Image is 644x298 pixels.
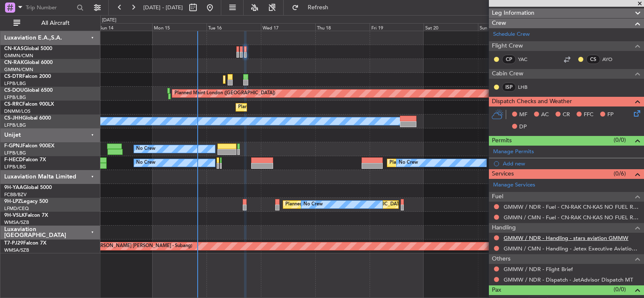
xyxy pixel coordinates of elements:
a: YAC [518,56,537,63]
a: LFPB/LBG [4,164,26,170]
span: Handling [492,223,516,233]
span: CN-KAS [4,46,24,51]
span: (0/0) [614,285,626,294]
a: T7-PJ29Falcon 7X [4,241,46,246]
span: 9H-YAA [4,185,23,190]
a: WMSA/SZB [4,247,29,253]
span: 9H-LPZ [4,199,21,204]
a: FCBB/BZV [4,192,27,198]
a: LFMD/CEQ [4,205,29,212]
a: GMMN / CMN - Handling - Jetex Executive Aviation [GEOGRAPHIC_DATA] GMMN / CMN [504,245,640,252]
a: AYO [602,56,621,63]
a: LFPB/LBG [4,150,26,156]
span: Others [492,254,510,264]
span: MF [519,111,527,119]
span: Cabin Crew [492,69,523,79]
div: CP [502,55,516,64]
a: Schedule Crew [493,30,530,39]
a: LFPB/LBG [4,122,26,128]
a: CS-RRCFalcon 900LX [4,102,54,107]
span: F-GPNJ [4,144,22,149]
a: F-GPNJFalcon 900EX [4,144,54,149]
a: GMMW / NDR - Fuel - CN-RAK CN-KAS NO FUEL REQUIRED GMMW / NDR [504,203,640,210]
div: No Crew [136,157,156,169]
a: GMMN/CMN [4,67,33,73]
a: LFPB/LBG [4,94,26,101]
div: Planned Maint London ([GEOGRAPHIC_DATA]) [174,87,275,100]
span: CS-RRC [4,102,22,107]
span: T7-PJ29 [4,241,23,246]
a: LFPB/LBG [4,80,26,87]
div: CS [586,55,600,64]
span: Permits [492,136,512,146]
a: DNMM/LOS [4,108,30,114]
a: GMMW / NDR - Dispatch - JetAdvisor Dispatch MT [504,276,633,283]
a: 9H-LPZLegacy 500 [4,199,48,204]
div: Sun 21 [478,23,532,31]
a: CS-DTRFalcon 2000 [4,74,51,79]
span: 9H-VSLK [4,213,25,218]
a: 9H-YAAGlobal 5000 [4,185,52,190]
span: FP [607,111,614,119]
a: CS-DOUGlobal 6500 [4,88,53,93]
span: F-HECD [4,157,23,162]
span: Crew [492,19,506,28]
a: CN-RAKGlobal 6000 [4,60,53,65]
div: Fri 19 [370,23,424,31]
span: Flight Crew [492,41,523,51]
span: Leg Information [492,8,534,18]
div: Tue 16 [207,23,261,31]
div: ISP [502,82,516,92]
div: No Crew [136,143,156,155]
span: CS-JHH [4,116,22,121]
div: Thu 18 [315,23,370,31]
button: Refresh [288,1,338,14]
a: Manage Permits [493,148,534,156]
div: Planned Maint [GEOGRAPHIC_DATA] ([GEOGRAPHIC_DATA]) [238,101,371,114]
span: CR [563,111,570,119]
div: No Crew [303,198,323,211]
a: GMMW / NDR - Flight Brief [504,266,573,273]
a: 9H-VSLKFalcon 7X [4,213,48,218]
span: Fuel [492,192,503,202]
span: (0/0) [614,136,626,144]
div: [DATE] [102,17,116,24]
a: CS-JHHGlobal 6000 [4,116,51,121]
span: Dispatch Checks and Weather [492,97,572,106]
a: LHB [518,83,537,91]
span: AC [541,111,549,119]
span: Services [492,169,514,179]
div: Add new [503,160,640,167]
div: Mon 15 [152,23,207,31]
span: CN-RAK [4,60,24,65]
a: WMSA/SZB [4,219,29,226]
input: Trip Number [26,1,74,14]
a: GMMW / NDR - Handling - stars aviation GMMW [504,234,628,242]
a: GMMN/CMN [4,53,33,59]
div: Planned Maint [GEOGRAPHIC_DATA] ([GEOGRAPHIC_DATA]) [389,157,522,169]
span: [DATE] - [DATE] [143,4,183,11]
div: Sun 14 [98,23,152,31]
span: Pax [492,285,501,295]
a: GMMN / CMN - Fuel - CN-RAK CN-KAS NO FUEL REQUIRED GMMN / CMN [504,214,640,221]
button: All Aircraft [9,16,91,30]
div: Planned [GEOGRAPHIC_DATA] ([GEOGRAPHIC_DATA]) [285,198,405,211]
span: Refresh [301,5,336,11]
a: F-HECDFalcon 7X [4,157,46,162]
span: FFC [584,111,593,119]
div: No Crew [399,157,418,169]
a: CN-KASGlobal 5000 [4,46,52,51]
div: Sat 20 [424,23,478,31]
span: CS-DOU [4,88,24,93]
span: CS-DTR [4,74,22,79]
span: DP [519,123,527,131]
a: Manage Services [493,181,535,189]
span: (0/6) [614,169,626,178]
span: All Aircraft [22,20,89,26]
div: Wed 17 [261,23,315,31]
